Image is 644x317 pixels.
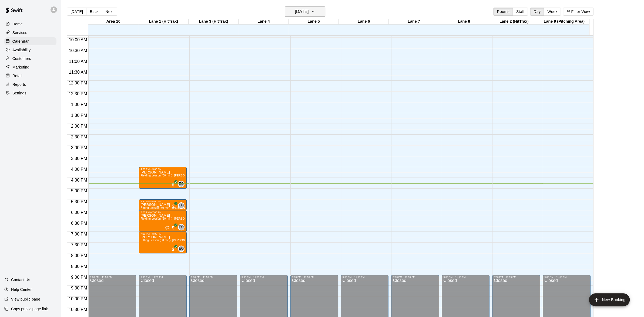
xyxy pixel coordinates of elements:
[140,217,197,220] span: Fielding Lesson (60 min)- [PERSON_NAME]
[11,296,40,302] p: View public page
[589,293,630,306] button: add
[295,8,308,15] h6: [DATE]
[170,182,176,187] span: All customers have paid
[179,203,184,208] span: EO
[139,232,187,253] div: 7:00 PM – 8:00 PM: Mason Miller
[4,20,56,28] a: Home
[70,253,89,258] span: 8:00 PM
[140,239,196,242] span: Hitting Lesson (60 min)- [PERSON_NAME]
[563,8,593,16] button: Filter View
[139,199,187,210] div: 5:30 PM – 6:00 PM: Wyatt Williams
[494,276,538,278] div: 9:00 PM – 11:59 PM
[12,39,29,44] p: Calendar
[180,246,185,252] span: Eric Opelski
[67,296,88,301] span: 10:00 PM
[4,80,56,88] a: Reports
[4,29,56,37] a: Services
[389,19,439,24] div: Lane 7
[285,6,325,17] button: [DATE]
[11,287,32,292] p: Help Center
[67,307,88,312] span: 10:30 PM
[180,202,185,209] span: Eric Opelski
[539,19,589,24] div: Lane 9 (Pitching Area)
[70,210,89,215] span: 6:00 PM
[12,30,27,35] p: Services
[67,8,86,16] button: [DATE]
[139,167,187,189] div: 4:00 PM – 5:00 PM: Sutton Reid
[178,224,185,230] div: Eric Opelski
[165,226,169,230] span: Recurring event
[90,276,135,278] div: 9:00 PM – 11:59 PM
[140,206,196,209] span: Hitting Lesson (30 min)- [PERSON_NAME]
[289,19,338,24] div: Lane 5
[70,189,89,193] span: 5:00 PM
[140,168,185,171] div: 4:00 PM – 5:00 PM
[70,135,89,139] span: 2:30 PM
[493,8,513,16] button: Rooms
[439,19,489,24] div: Lane 8
[70,102,89,107] span: 1:00 PM
[70,167,89,172] span: 4:00 PM
[12,64,29,70] p: Marketing
[140,211,185,214] div: 6:00 PM – 7:00 PM
[239,19,289,24] div: Lane 4
[544,276,589,278] div: 9:00 PM – 11:59 PM
[138,19,188,24] div: Lane 1 (HitTrax)
[140,233,185,235] div: 7:00 PM – 8:00 PM
[180,181,185,187] span: Eric Opelski
[88,19,138,24] div: Area 10
[70,156,89,161] span: 3:30 PM
[179,246,184,251] span: EO
[12,21,23,27] p: Home
[12,90,26,96] p: Settings
[4,54,56,63] a: Customers
[139,210,187,232] div: 6:00 PM – 7:00 PM: Kylee Volosin
[191,276,236,278] div: 9:00 PM – 11:59 PM
[513,8,528,16] button: Staff
[4,37,56,45] a: Calendar
[343,276,387,278] div: 9:00 PM – 11:59 PM
[68,59,89,64] span: 11:00 AM
[70,232,89,236] span: 7:00 PM
[339,19,389,24] div: Lane 6
[70,243,89,247] span: 7:30 PM
[170,203,176,209] span: All customers have paid
[4,72,56,80] a: Retail
[140,200,185,203] div: 5:30 PM – 6:00 PM
[67,81,88,85] span: 12:00 PM
[4,63,56,71] a: Marketing
[178,202,185,209] div: Eric Opelski
[4,46,56,54] a: Availability
[68,48,89,53] span: 10:30 AM
[70,145,89,150] span: 3:00 PM
[12,56,31,61] p: Customers
[12,73,22,79] p: Retail
[140,276,185,278] div: 9:00 PM – 11:59 PM
[140,174,197,177] span: Fielding Lesson (60 min)- [PERSON_NAME]
[189,19,239,24] div: Lane 3 (HitTrax)
[70,199,89,204] span: 5:30 PM
[70,221,89,226] span: 6:30 PM
[67,91,88,96] span: 12:30 PM
[68,38,89,42] span: 10:00 AM
[179,224,184,230] span: EO
[180,224,185,230] span: Eric Opelski
[4,89,56,97] a: Settings
[70,275,89,279] span: 9:00 PM
[489,19,539,24] div: Lane 2 (HitTrax)
[242,276,286,278] div: 9:00 PM – 11:59 PM
[12,47,31,53] p: Availability
[70,264,89,269] span: 8:30 PM
[102,8,117,16] button: Next
[12,82,26,87] p: Reports
[11,306,48,312] p: Copy public page link
[70,286,89,290] span: 9:30 PM
[86,8,102,16] button: Back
